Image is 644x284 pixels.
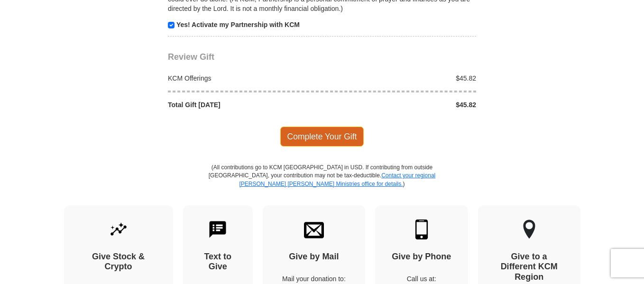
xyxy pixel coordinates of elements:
[163,100,322,110] div: Total Gift [DATE]
[412,220,432,239] img: mobile.svg
[208,164,436,205] p: (All contributions go to KCM [GEOGRAPHIC_DATA] in USD. If contributing from outside [GEOGRAPHIC_D...
[200,252,237,272] h4: Text to Give
[81,252,156,272] h4: Give Stock & Crypto
[163,73,322,83] div: KCM Offerings
[109,220,129,239] img: give-by-stock.svg
[279,274,349,284] p: Mail your donation to:
[523,220,536,239] img: other-region
[495,252,564,283] h4: Give to a Different KCM Region
[304,220,324,239] img: envelope.svg
[322,73,481,83] div: $45.82
[168,52,214,62] span: Review Gift
[239,172,435,187] a: Contact your regional [PERSON_NAME] [PERSON_NAME] Ministries office for details.
[208,220,228,239] img: text-to-give.svg
[280,127,364,147] span: Complete Your Gift
[392,274,451,284] p: Call us at:
[392,252,451,262] h4: Give by Phone
[322,100,481,110] div: $45.82
[279,252,349,262] h4: Give by Mail
[176,21,300,28] strong: Yes! Activate my Partnership with KCM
